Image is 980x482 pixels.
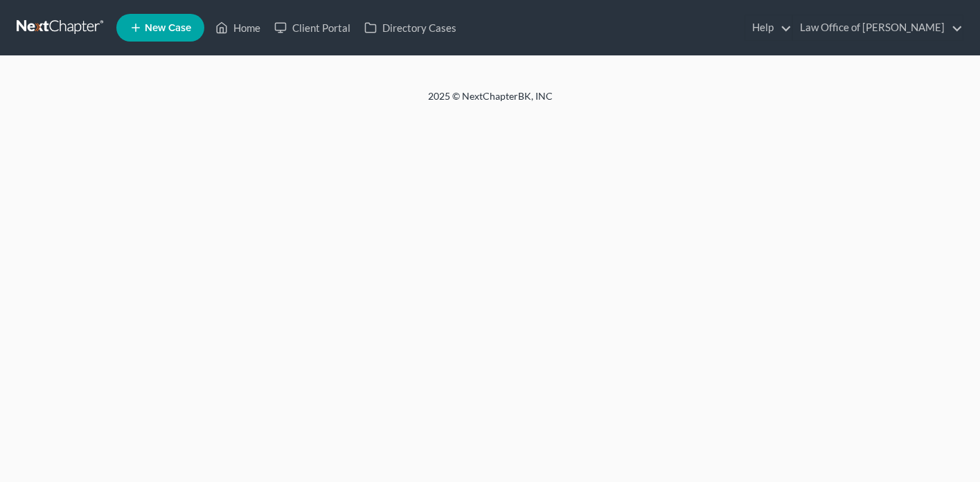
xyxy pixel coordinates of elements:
new-legal-case-button: New Case [116,14,204,42]
a: Directory Cases [357,15,463,40]
div: 2025 © NextChapterBK, INC [96,89,885,114]
a: Home [208,15,267,40]
a: Law Office of [PERSON_NAME] [793,15,963,40]
a: Help [745,15,792,40]
a: Client Portal [267,15,357,40]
